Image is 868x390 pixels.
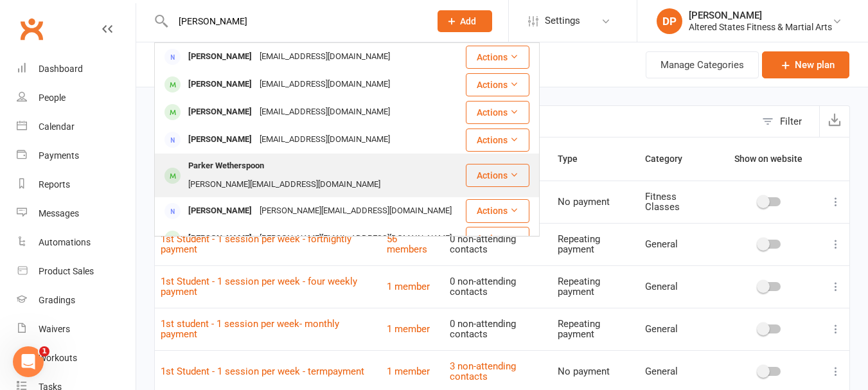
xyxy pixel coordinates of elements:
a: Gradings [17,286,136,315]
div: Workouts [39,353,77,363]
button: Actions [466,101,529,124]
td: No payment [552,181,639,223]
div: [PERSON_NAME] [184,229,256,248]
a: 3 non-attending contacts [450,360,516,383]
button: Show on website [723,151,817,166]
a: Product Sales [17,257,136,286]
a: 1 member [387,323,430,335]
div: [PERSON_NAME] [184,75,256,94]
input: Search... [169,12,421,30]
button: Actions [466,129,529,152]
a: Workouts [17,344,136,373]
span: Add [460,16,476,26]
a: Messages [17,199,136,228]
a: Automations [17,228,136,257]
div: [EMAIL_ADDRESS][DOMAIN_NAME] [256,75,394,94]
div: [PERSON_NAME] [689,10,832,21]
div: [PERSON_NAME][EMAIL_ADDRESS][DOMAIN_NAME] [256,202,456,220]
td: Fitness Classes [639,181,717,223]
div: [EMAIL_ADDRESS][DOMAIN_NAME] [256,103,394,121]
td: Repeating payment [552,265,639,308]
button: Actions [466,227,529,250]
button: Actions [466,73,529,96]
button: Actions [466,46,529,69]
a: 1st student - 1 session per week- monthly payment [161,318,339,341]
td: General [639,265,717,308]
div: Parker Wetherspoon [184,157,268,175]
span: Show on website [734,154,802,164]
a: 1 member [387,366,430,377]
a: 56 members [387,233,427,256]
div: Gradings [39,295,75,305]
td: 0 non-attending contacts [444,265,552,308]
a: 1st Student - 1 session per week - termpayment [161,366,364,377]
span: Settings [545,6,580,35]
div: Filter [780,114,802,129]
div: [EMAIL_ADDRESS][DOMAIN_NAME] [256,130,394,149]
button: Actions [466,164,529,187]
div: People [39,93,66,103]
div: DP [657,8,682,34]
div: [PERSON_NAME] [184,103,256,121]
div: Messages [39,208,79,218]
div: Payments [39,150,79,161]
a: Calendar [17,112,136,141]
div: [PERSON_NAME][EMAIL_ADDRESS][DOMAIN_NAME] [256,229,456,248]
button: Actions [466,199,529,222]
a: New plan [762,51,849,78]
span: 1 [39,346,49,357]
a: 1 member [387,281,430,292]
a: Waivers [17,315,136,344]
td: Repeating payment [552,223,639,265]
a: 1st Student - 1 session per week - fortnightly payment [161,233,351,256]
button: Category [645,151,696,166]
td: 0 non-attending contacts [444,308,552,350]
span: Category [645,154,696,164]
div: Reports [39,179,70,190]
td: 0 non-attending contacts [444,223,552,265]
a: Clubworx [15,13,48,45]
div: Dashboard [39,64,83,74]
iframe: Intercom live chat [13,346,44,377]
a: Dashboard [17,55,136,84]
div: [PERSON_NAME] [184,130,256,149]
a: Reports [17,170,136,199]
button: Add [438,10,492,32]
div: Calendar [39,121,75,132]
div: Product Sales [39,266,94,276]
a: People [17,84,136,112]
div: Waivers [39,324,70,334]
div: [PERSON_NAME][EMAIL_ADDRESS][DOMAIN_NAME] [184,175,384,194]
div: [PERSON_NAME] [184,48,256,66]
div: [PERSON_NAME] [184,202,256,220]
div: [EMAIL_ADDRESS][DOMAIN_NAME] [256,48,394,66]
button: Type [558,151,592,166]
td: General [639,308,717,350]
td: General [639,223,717,265]
button: Manage Categories [646,51,759,78]
a: Payments [17,141,136,170]
div: Altered States Fitness & Martial Arts [689,21,832,33]
button: Filter [756,106,819,137]
a: 1st Student - 1 session per week - four weekly payment [161,276,357,298]
div: Automations [39,237,91,247]
span: Type [558,154,592,164]
td: Repeating payment [552,308,639,350]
